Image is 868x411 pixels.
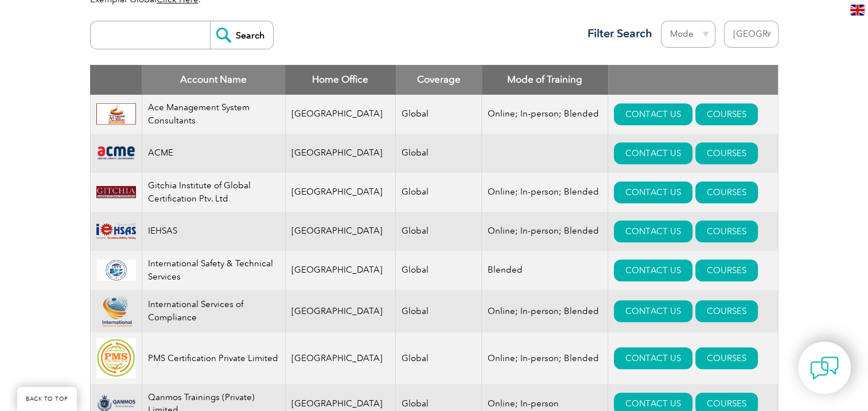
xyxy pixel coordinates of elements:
[482,95,608,134] td: Online; In-person; Blended
[614,181,692,203] a: CONTACT US
[142,95,285,134] td: Ace Management System Consultants
[396,251,482,290] td: Global
[96,296,136,327] img: 6b4695af-5fa9-ee11-be37-00224893a058-logo.png
[96,220,136,242] img: d1ae17d9-8e6d-ee11-9ae6-000d3ae1a86f-logo.png
[285,290,396,333] td: [GEOGRAPHIC_DATA]
[396,332,482,384] td: Global
[396,95,482,134] td: Global
[810,354,839,382] img: contact-chat.png
[96,145,136,161] img: 0f03f964-e57c-ec11-8d20-002248158ec2-logo.png
[396,173,482,212] td: Global
[96,186,136,199] img: c8bed0e6-59d5-ee11-904c-002248931104-logo.png
[482,212,608,251] td: Online; In-person; Blended
[142,212,285,251] td: IEHSAS
[850,5,865,15] img: en
[142,65,285,95] th: Account Name: activate to sort column descending
[695,300,758,322] a: COURSES
[482,251,608,290] td: Blended
[285,332,396,384] td: [GEOGRAPHIC_DATA]
[142,134,285,173] td: ACME
[614,142,692,164] a: CONTACT US
[482,332,608,384] td: Online; In-person; Blended
[695,220,758,242] a: COURSES
[614,300,692,322] a: CONTACT US
[210,21,273,49] input: Search
[285,134,396,173] td: [GEOGRAPHIC_DATA]
[142,173,285,212] td: Gitchia Institute of Global Certification Ptv. Ltd
[614,259,692,281] a: CONTACT US
[142,251,285,290] td: International Safety & Technical Services
[695,259,758,281] a: COURSES
[96,259,136,281] img: 0d58a1d0-3c89-ec11-8d20-0022481579a4-logo.png
[285,212,396,251] td: [GEOGRAPHIC_DATA]
[695,347,758,369] a: COURSES
[482,65,608,95] th: Mode of Training: activate to sort column ascending
[614,220,692,242] a: CONTACT US
[396,134,482,173] td: Global
[695,142,758,164] a: COURSES
[614,347,692,369] a: CONTACT US
[695,103,758,125] a: COURSES
[285,95,396,134] td: [GEOGRAPHIC_DATA]
[482,290,608,333] td: Online; In-person; Blended
[396,212,482,251] td: Global
[581,26,652,41] h3: Filter Search
[695,181,758,203] a: COURSES
[285,251,396,290] td: [GEOGRAPHIC_DATA]
[96,338,136,378] img: 865840a4-dc40-ee11-bdf4-000d3ae1ac14-logo.jpg
[482,173,608,212] td: Online; In-person; Blended
[396,290,482,333] td: Global
[285,65,396,95] th: Home Office: activate to sort column ascending
[396,65,482,95] th: Coverage: activate to sort column ascending
[614,103,692,125] a: CONTACT US
[142,290,285,333] td: International Services of Compliance
[608,65,778,95] th: : activate to sort column ascending
[96,103,136,125] img: 306afd3c-0a77-ee11-8179-000d3ae1ac14-logo.jpg
[285,173,396,212] td: [GEOGRAPHIC_DATA]
[142,332,285,384] td: PMS Certification Private Limited
[17,387,77,411] a: BACK TO TOP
